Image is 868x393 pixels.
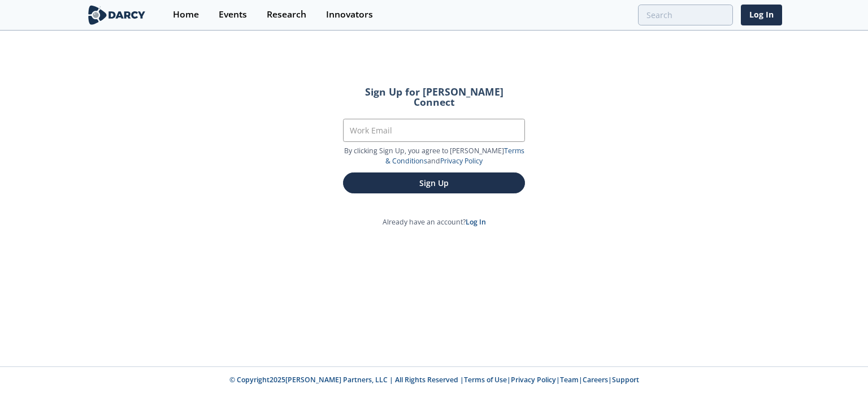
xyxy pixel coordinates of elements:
[343,146,525,167] p: By clicking Sign Up, you agree to [PERSON_NAME] and
[440,156,483,166] a: Privacy Policy
[583,375,608,385] a: Careers
[343,172,525,193] button: Sign Up
[464,375,507,385] a: Terms of Use
[327,217,541,227] p: Already have an account?
[385,146,524,166] a: Terms & Conditions
[173,10,199,19] div: Home
[267,10,306,19] div: Research
[560,375,579,385] a: Team
[612,375,639,385] a: Support
[219,10,247,19] div: Events
[16,375,852,385] p: © Copyright 2025 [PERSON_NAME] Partners, LLC | All Rights Reserved | | | | |
[326,10,373,19] div: Innovators
[343,87,525,107] h2: Sign Up for [PERSON_NAME] Connect
[821,348,857,382] iframe: chat widget
[466,217,486,227] a: Log In
[86,5,147,25] img: logo-wide.svg
[343,119,525,142] input: Work Email
[741,5,782,25] a: Log In
[638,5,733,25] input: Advanced Search
[511,375,556,385] a: Privacy Policy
